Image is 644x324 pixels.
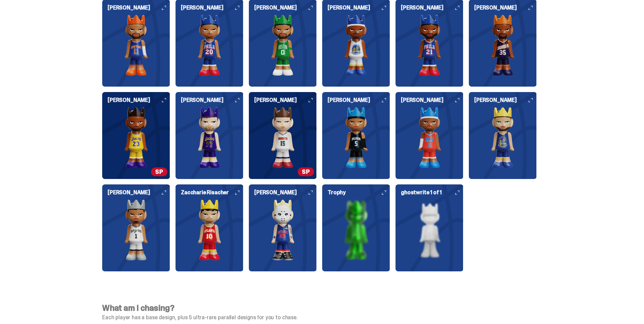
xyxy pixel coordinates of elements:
img: card image [176,15,243,76]
h6: [PERSON_NAME] [328,97,390,103]
img: card image [322,107,390,168]
p: Each player has a base design, plus 5 ultra-rare parallel designs for you to chase. [102,315,537,320]
img: card image [102,199,170,260]
span: SP [298,167,314,176]
img: card image [102,15,170,76]
h6: Trophy [328,190,390,195]
h6: [PERSON_NAME] [181,97,243,103]
img: card image [102,107,170,168]
img: card image [176,199,243,260]
h6: [PERSON_NAME] [108,190,170,195]
h6: [PERSON_NAME] [254,5,317,11]
img: card image [322,199,390,260]
img: card image [249,107,317,168]
h4: What am I chasing? [102,304,537,312]
img: card image [469,15,537,76]
h6: [PERSON_NAME] [181,5,243,11]
h6: [PERSON_NAME] [254,97,317,103]
img: card image [395,15,463,76]
h6: [PERSON_NAME] [108,5,170,11]
h6: Zaccharie Risacher [181,190,243,195]
h6: [PERSON_NAME] [328,5,390,11]
img: card image [249,199,317,260]
span: SP [151,167,167,176]
img: card image [322,15,390,76]
h6: [PERSON_NAME] [254,190,317,195]
img: card image [176,107,243,168]
h6: [PERSON_NAME] [474,5,537,11]
h6: ghostwrite 1 of 1 [401,190,463,195]
h6: [PERSON_NAME] [401,97,463,103]
img: card image [249,15,317,76]
h6: [PERSON_NAME] [474,97,537,103]
img: card image [395,199,463,260]
h6: [PERSON_NAME] [401,5,463,11]
img: card image [469,107,537,168]
img: card image [395,107,463,168]
h6: [PERSON_NAME] [108,97,170,103]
